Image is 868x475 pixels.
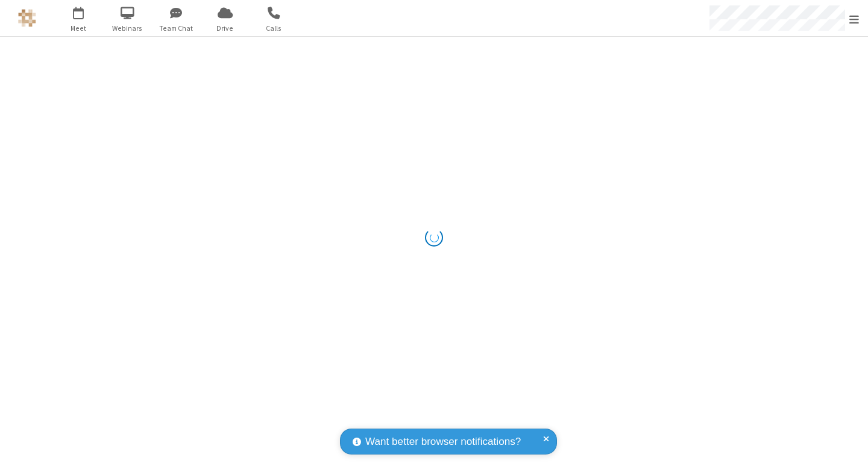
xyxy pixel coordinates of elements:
[154,23,199,34] span: Team Chat
[203,23,248,34] span: Drive
[18,9,36,27] img: QA Selenium DO NOT DELETE OR CHANGE
[105,23,150,34] span: Webinars
[838,444,859,467] iframe: Chat
[365,434,521,450] span: Want better browser notifications?
[251,23,297,34] span: Calls
[56,23,101,34] span: Meet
